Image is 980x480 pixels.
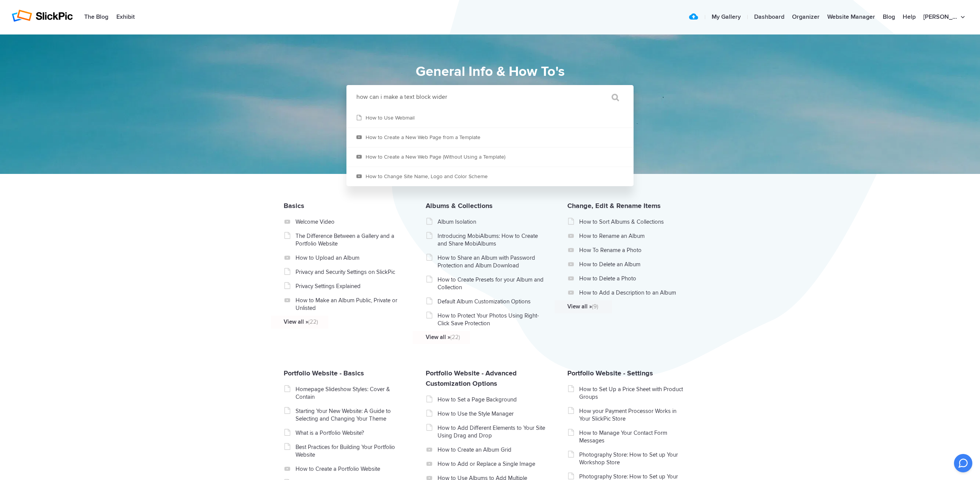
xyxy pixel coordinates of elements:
a: Photography Store: How to Set up Your Workshop Store [579,451,688,466]
a: How your Payment Processor Works in Your SlickPic Store [579,407,688,423]
a: Privacy Settings Explained [296,282,404,290]
a: Change, Edit & Rename Items [567,202,661,210]
a: What is a Portfolio Website? [296,429,404,437]
a: How to Sort Albums & Collections [579,218,688,226]
a: Portfolio Website - Settings [567,369,653,377]
a: Starting Your New Website: A Guide to Selecting and Changing Your Theme [296,407,404,423]
a: How to Set Up a Price Sheet with Product Groups [579,385,688,401]
a: How to Delete an Album [579,260,688,268]
a: How to Create a Portfolio Website [296,465,404,473]
a: Album Isolation [438,218,546,226]
a: How to Add a Description to an Album [579,289,688,297]
a: Portfolio Website - Advanced Customization Options [426,369,517,388]
a: How to Add Different Elements to Your Site Using Drag and Drop [438,424,546,439]
a: Best Practices for Building Your Portfolio Website [296,443,404,459]
a: How to Create a New Web Page (Without Using a Template) [346,147,634,167]
a: How to Create a New Web Page from a Template [346,128,634,147]
a: Welcome Video [296,218,404,226]
a: Homepage Slideshow Styles: Cover & Contain [296,385,404,401]
a: Privacy and Security Settings on SlickPic [296,268,404,276]
a: How to Use the Style Manager [438,410,546,418]
a: How to Set a Page Background [438,396,546,403]
a: View all »(22) [284,318,392,326]
a: How To Rename a Photo [579,246,688,254]
a: Introducing MobiAlbums: How to Create and Share MobiAlbums [438,232,546,247]
a: How to Create an Album Grid [438,446,546,454]
a: How to Change Site Name, Logo and Color Scheme [346,167,634,186]
a: The Difference Between a Gallery and a Portfolio Website [296,232,404,247]
a: Basics [284,202,304,210]
a: How to Manage Your Contact Form Messages [579,429,688,444]
a: Albums & Collections [426,202,493,210]
a: How to Protect Your Photos Using Right-Click Save Protection [438,312,546,327]
a: How to Rename an Album [579,232,688,240]
a: How to Add or Replace a Single Image [438,460,546,468]
input:  [596,88,628,106]
a: Portfolio Website - Basics [284,369,364,377]
a: View all »(9) [567,303,676,310]
a: Default Album Customization Options [438,298,546,305]
a: How to Make an Album Public, Private or Unlisted [296,297,404,312]
a: View all »(22) [426,333,534,341]
h1: General Info & How To's [312,61,668,82]
a: How to Use Webmail [346,108,634,128]
a: How to Upload an Album [296,254,404,262]
a: How to Delete a Photo [579,275,688,282]
a: How to Share an Album with Password Protection and Album Download [438,254,546,269]
a: How to Create Presets for your Album and Collection [438,276,546,291]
